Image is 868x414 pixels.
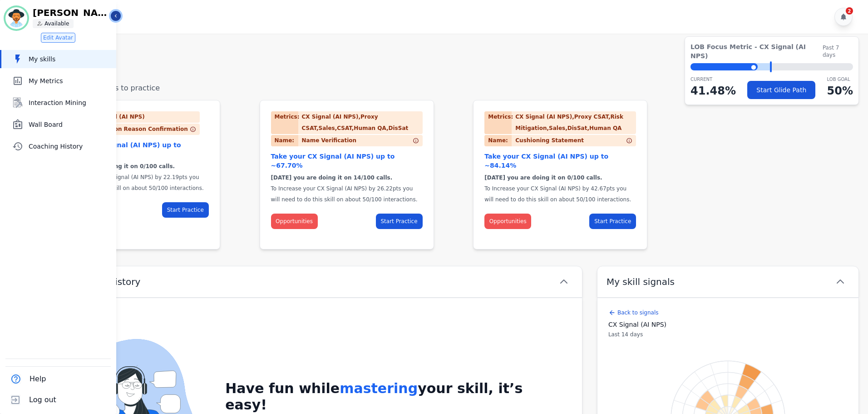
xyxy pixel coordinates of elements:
div: Take your CX Signal (AI NPS) up to ~67.70% [271,152,423,170]
span: My skill signals [607,275,675,288]
span: Past 7 days [823,44,853,59]
a: My skills [1,50,116,68]
path: Survey Education, 20. Learning. [700,390,715,404]
p: CURRENT [690,76,736,83]
a: Coaching History [1,137,116,155]
button: Help [5,369,48,389]
path: Customer Education, 20. Aware. [721,395,728,407]
span: To Increase your CX Signal (AI NPS) by 42.67pts you will need to do this skill on about 50/100 in... [484,185,631,203]
path: Agent Introduction, 20. Learning. [735,385,748,399]
span: [DATE] you are doing it on 14/100 calls. [271,175,393,181]
button: Start Practice [162,202,209,218]
span: Back to signals [617,309,659,316]
img: person [37,21,43,26]
div: CX Signal (AI NPS) [88,111,148,123]
span: Last 14 days [608,331,848,338]
p: Available [44,20,69,27]
button: Start Glide Path [747,81,815,99]
a: Interaction Mining [1,94,116,112]
h2: Have fun while your skill, it’s easy! [225,380,564,413]
span: To Increase your CX Signal (AI NPS) by 22.19pts you will need to do this skill on about 50/100 in... [57,174,204,191]
div: Name Verification [271,135,357,146]
div: 2 [846,7,853,15]
a: My Metrics [1,72,116,90]
p: 50 % [827,83,853,99]
span: CX Signal (AI NPS) [608,320,848,329]
p: 41.48 % [690,83,736,99]
div: CX Signal (AI NPS),Proxy CSAT,Risk Mitigation,Sales,DisSat,Human QA [515,111,636,134]
span: [DATE] you are doing it on 0/100 calls. [484,175,602,181]
div: Name: [484,135,512,146]
button: My skill signals chevron up [597,266,859,298]
a: Wall Board [1,115,116,134]
button: Opportunities [484,214,531,229]
span: Wall Board [29,120,113,129]
span: Help [30,374,46,384]
path: Agent Introduction, 20. Aware. [731,396,741,409]
h1: My Skills [44,59,859,75]
button: Edit Avatar [41,33,75,43]
path: Open Ended Questions, 20. Learning. [746,398,760,411]
path: Name Verification, 20. Learning. [695,398,710,411]
svg: chevron up [558,276,569,287]
span: My skills [29,55,113,64]
div: Metrics: [271,111,298,134]
div: Name: [271,135,298,146]
span: mastering [340,380,418,396]
span: LOB Focus Metric - CX Signal (AI NPS) [690,42,823,60]
svg: chevron up [835,276,846,287]
span: To Increase your CX Signal (AI NPS) by 26.22pts you will need to do this skill on about 50/100 in... [271,185,418,203]
path: Survey Education, 20. Aware. [710,399,721,411]
button: Start Practice [589,214,636,229]
div: CX Signal (AI NPS),Proxy CSAT,Sales,CSAT,Human QA,DisSat [302,111,423,134]
span: Coaching History [29,142,113,151]
div: Take your CX Signal (AI NPS) up to ~63.66% [57,140,209,159]
path: Agent Introduction, 20. Master. [739,374,755,390]
button: Opportunities [271,214,318,229]
p: LOB Goal [827,76,853,83]
span: Interaction Mining [29,98,113,107]
img: Bordered avatar [5,7,27,29]
div: Cushioning Statement [484,135,584,146]
div: Metrics: [484,111,512,134]
span: My Metrics [29,76,113,85]
p: [PERSON_NAME] [33,8,110,17]
path: Agent Introduction, 20. Expert. [742,364,761,381]
div: Interaction Reason Confirmation [57,124,188,135]
button: Start Practice [376,214,423,229]
button: Log out [5,389,58,410]
div: ⬤ [690,63,758,70]
div: Take your CX Signal (AI NPS) up to ~84.14% [484,152,636,170]
button: My practice history chevron up [44,266,582,298]
span: Log out [29,394,56,405]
